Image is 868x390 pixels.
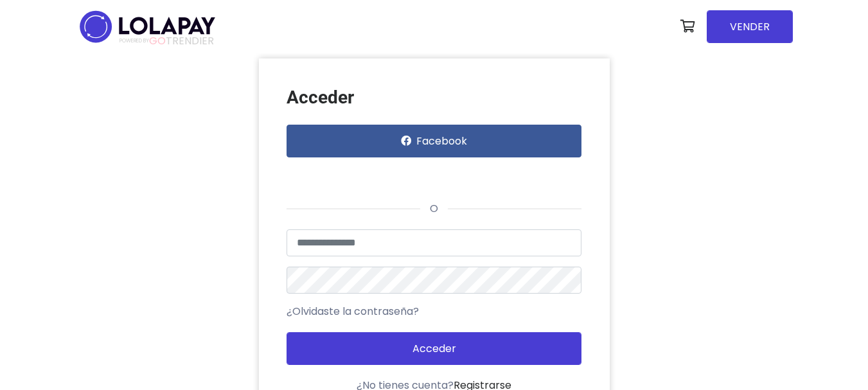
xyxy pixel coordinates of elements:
[76,6,219,47] img: logo
[120,35,214,47] span: TRENDIER
[707,10,793,43] a: VENDER
[420,201,448,216] span: o
[120,37,149,44] span: POWERED BY
[287,87,581,109] h3: Acceder
[280,161,437,190] iframe: Botón Iniciar sesión con Google
[287,125,581,157] button: Facebook
[287,304,419,319] a: ¿Olvidaste la contraseña?
[287,332,581,365] button: Acceder
[149,33,166,48] span: GO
